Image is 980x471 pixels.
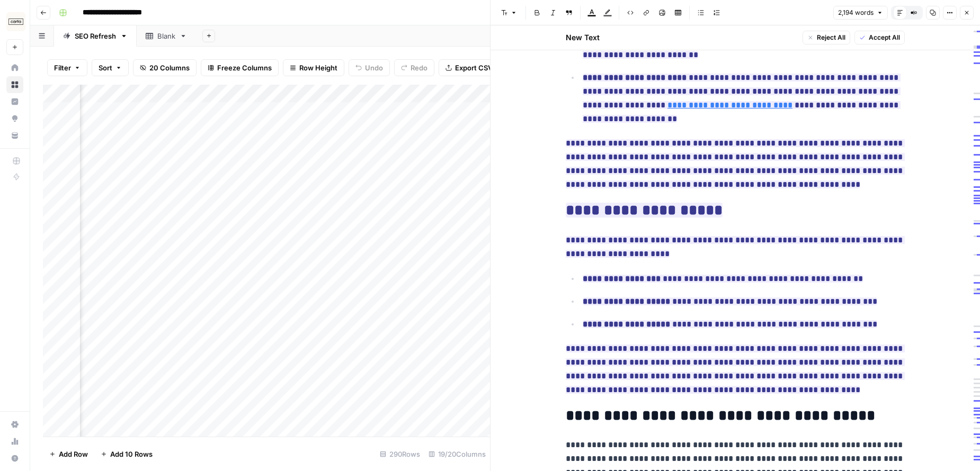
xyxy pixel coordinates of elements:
[110,449,153,459] span: Add 10 Rows
[54,62,71,73] span: Filter
[817,33,845,42] span: Reject All
[75,31,116,41] div: SEO Refresh
[394,59,434,76] button: Redo
[299,62,337,73] span: Row Height
[59,449,88,459] span: Add Row
[6,59,23,76] a: Home
[838,8,874,17] span: 2,194 words
[47,59,87,76] button: Filter
[411,62,427,73] span: Redo
[94,446,159,463] button: Add 10 Rows
[201,59,279,76] button: Freeze Columns
[349,59,390,76] button: Undo
[43,446,94,463] button: Add Row
[217,62,272,73] span: Freeze Columns
[6,110,23,127] a: Opportunities
[6,8,23,35] button: Workspace: Carta
[803,31,850,44] button: Reject All
[6,450,23,467] button: Help + Support
[854,31,905,44] button: Accept All
[137,25,196,47] a: Blank
[6,416,23,433] a: Settings
[566,32,600,43] h2: New Text
[365,62,383,73] span: Undo
[92,59,129,76] button: Sort
[133,59,197,76] button: 20 Columns
[424,446,490,463] div: 19/20 Columns
[455,62,493,73] span: Export CSV
[6,76,23,93] a: Browse
[833,6,888,20] button: 2,194 words
[54,25,137,47] a: SEO Refresh
[99,62,112,73] span: Sort
[439,59,500,76] button: Export CSV
[6,12,25,31] img: Carta Logo
[149,62,190,73] span: 20 Columns
[6,433,23,450] a: Usage
[6,93,23,110] a: Insights
[869,33,900,42] span: Accept All
[283,59,344,76] button: Row Height
[376,446,424,463] div: 290 Rows
[6,127,23,144] a: Your Data
[157,31,175,41] div: Blank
